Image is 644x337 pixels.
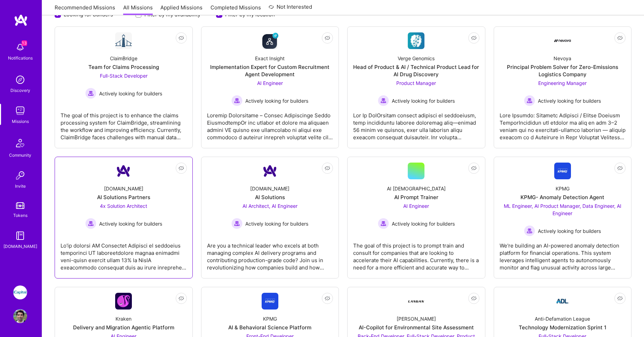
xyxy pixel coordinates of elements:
[396,80,436,86] span: Product Manager
[554,293,571,309] img: Company Logo
[255,194,285,201] div: AI Solutions
[13,229,27,243] img: guide book
[524,225,535,236] img: Actively looking for builders
[257,80,283,86] span: AI Engineer
[116,315,132,322] div: Kraken
[10,87,30,94] div: Discovery
[353,106,479,141] div: Lor Ip DolOrsitam consect adipisci el seddoeiusm, temp incididuntu laboree doloremag aliq—enimad ...
[325,165,330,171] i: icon EyeClosed
[14,14,28,26] img: logo
[500,32,626,142] a: Company LogoNevoyaPrincipal Problem Solver for Zero-Emissions Logistics CompanyEngineering Manage...
[110,55,137,62] div: ClaimBridge
[392,220,455,227] span: Actively looking for builders
[85,88,96,99] img: Actively looking for builders
[115,293,132,309] img: Company Logo
[408,32,424,49] img: Company Logo
[231,95,243,106] img: Actively looking for builders
[325,35,330,41] i: icon EyeClosed
[207,106,333,141] div: Loremip Dolorsitame – Consec Adipiscinge Seddo EiusmodtempOr inc utlabor et dolore ma aliquaen ad...
[61,163,187,273] a: Company Logo[DOMAIN_NAME]AI Solutions Partners4x Solution Architect Actively looking for builders...
[207,163,333,273] a: Company Logo[DOMAIN_NAME]AI SolutionsAI Architect, AI Engineer Actively looking for buildersActiv...
[12,135,29,151] img: Community
[325,296,330,301] i: icon EyeClosed
[556,185,570,192] div: KPMG
[61,32,187,142] a: Company LogoClaimBridgeTeam for Claims ProcessingFull-Stack Developer Actively looking for builde...
[13,309,27,323] img: User Avatar
[617,296,623,301] i: icon EyeClosed
[12,118,29,125] div: Missions
[392,97,455,104] span: Actively looking for builders
[504,203,621,216] span: ML Engineer, AI Product Manager, Data Engineer, AI Engineer
[262,293,278,309] img: Company Logo
[500,163,626,273] a: Company LogoKPMGKPMG- Anomaly Detection AgentML Engineer, AI Product Manager, Data Engineer, AI E...
[245,97,308,104] span: Actively looking for builders
[15,182,26,190] div: Invite
[9,151,31,159] div: Community
[500,236,626,271] div: We're building an AI-powered anomaly detection platform for financial operations. This system lev...
[471,35,477,41] i: icon EyeClosed
[85,218,96,229] img: Actively looking for builders
[524,95,535,106] img: Actively looking for builders
[500,106,626,141] div: Lore Ipsumdo: Sitametc Adipisci / Elitse Doeiusm TemporIncididun utl etdolor ma aliq en adm 3–2 v...
[97,194,150,201] div: AI Solutions Partners
[55,4,115,15] a: Recommended Missions
[520,194,604,201] div: KPMG- Anomaly Detection Agent
[13,168,27,182] img: Invite
[13,73,27,87] img: discovery
[245,220,308,227] span: Actively looking for builders
[554,55,571,62] div: Nevoya
[178,296,184,301] i: icon EyeClosed
[500,63,626,78] div: Principal Problem Solver for Zero-Emissions Logistics Company
[61,236,187,271] div: Lo'ip dolorsi AM Consectet Adipisci el seddoeius temporinci UT laboreetdolore magnaa enimadmi ven...
[13,40,27,54] img: bell
[262,32,278,49] img: Company Logo
[538,97,601,104] span: Actively looking for builders
[387,185,446,192] div: AI [DEMOGRAPHIC_DATA]
[210,4,261,15] a: Completed Missions
[403,203,429,209] span: AI Engineer
[353,63,479,78] div: Head of Product & AI / Technical Product Lead for AI Drug Discovery
[538,80,587,86] span: Engineering Manager
[353,236,479,271] div: The goal of this project is to prompt train and consult for companies that are looking to acceler...
[359,324,474,331] div: AI-Copilot for Environmental Site Assessment
[100,203,147,209] span: 4x Solution Architect
[397,315,436,322] div: [PERSON_NAME]
[535,315,590,322] div: Anti-Defamation League
[115,163,132,179] img: Company Logo
[408,293,424,309] img: Company Logo
[398,55,435,62] div: Verge Genomics
[243,203,297,209] span: AI Architect, AI Engineer
[250,185,289,192] div: [DOMAIN_NAME]
[22,40,27,46] span: 13
[228,324,311,331] div: AI & Behavioral Science Platform
[269,3,312,15] a: Not Interested
[13,285,27,299] img: iCapital: Build and maintain RESTful API
[207,236,333,271] div: Are you a technical leader who excels at both managing complex AI delivery programs and contribut...
[617,35,623,41] i: icon EyeClosed
[104,185,143,192] div: [DOMAIN_NAME]
[16,202,24,209] img: tokens
[231,218,243,229] img: Actively looking for builders
[13,212,27,219] div: Tokens
[11,309,29,323] a: User Avatar
[61,106,187,141] div: The goal of this project is to enhance the claims processing system for ClaimBridge, streamlining...
[178,35,184,41] i: icon EyeClosed
[263,315,277,322] div: KPMG
[99,220,162,227] span: Actively looking for builders
[123,4,153,15] a: All Missions
[538,227,601,235] span: Actively looking for builders
[554,163,571,179] img: Company Logo
[394,194,438,201] div: AI Prompt Trainer
[255,55,285,62] div: Exact Insight
[11,285,29,299] a: iCapital: Build and maintain RESTful API
[617,165,623,171] i: icon EyeClosed
[353,163,479,273] a: AI [DEMOGRAPHIC_DATA]AI Prompt TrainerAI Engineer Actively looking for buildersActively looking f...
[207,32,333,142] a: Company LogoExact InsightImplementation Expert for Custom Recruitment Agent DevelopmentAI Enginee...
[88,63,159,71] div: Team for Claims Processing
[100,73,148,79] span: Full-Stack Developer
[115,32,132,49] img: Company Logo
[378,218,389,229] img: Actively looking for builders
[519,324,606,331] div: Technology Modernization Sprint 1
[471,165,477,171] i: icon EyeClosed
[8,54,33,62] div: Notifications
